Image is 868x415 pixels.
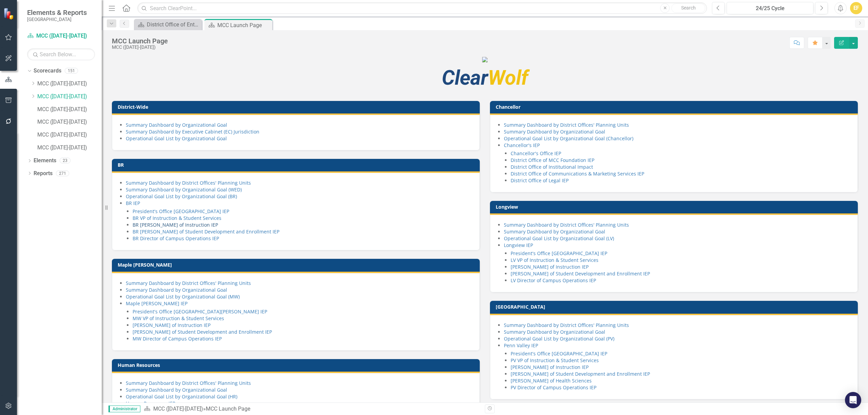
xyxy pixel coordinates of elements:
[126,193,237,200] a: Operational Goal List by Organizational Goal (BR)
[511,384,596,391] a: PV Director of Campus Operations IEP
[34,170,53,178] a: Reports
[126,180,251,186] a: Summary Dashboard by District Offices' Planning Units
[118,362,476,368] h3: Human Resources
[27,8,87,17] span: Elements & Reports
[511,150,561,157] a: Chancellor's Office IEP
[133,222,218,228] a: BR [PERSON_NAME] of Instruction IEP
[496,104,854,109] h3: Chancellor
[126,393,237,400] a: Operational Goal List by Organizational Goal (HR)
[511,164,593,170] a: District Office of Institutional Impact
[133,315,224,321] a: MW VP of Instruction & Student Services
[126,186,242,193] a: Summary Dashboard by Organizational Goal (WED)
[511,170,644,177] a: District Office of Communications & Marketing Services IEP
[118,162,476,167] h3: BR
[511,257,598,263] a: LV VP of Instruction & Student Services
[118,104,476,109] h3: District-Wide
[27,32,95,40] a: MCC ([DATE]-[DATE])
[60,158,71,164] div: 23
[850,2,862,14] button: EF
[126,293,240,300] a: Operational Goal List by Organizational Goal (MW)
[136,20,200,29] a: District Office of Enterprise Project Management, Planning & Institutional Effectiveness IEP
[845,392,861,408] div: Open Intercom Messenger
[27,48,95,60] input: Search Below...
[511,364,589,370] a: [PERSON_NAME] of Instruction IEP
[126,387,227,393] a: Summary Dashboard by Organizational Goal
[504,135,633,142] a: Operational Goal List by Organizational Goal (Chancellor)
[126,400,175,407] a: Human Resources IEP
[108,406,140,412] span: Administrator
[126,280,251,286] a: Summary Dashboard by District Offices' Planning Units
[34,67,61,75] a: Scorecards
[126,200,140,206] a: BR IEP
[217,21,271,29] div: MCC Launch Page
[511,250,607,256] a: President's Office [GEOGRAPHIC_DATA] IEP
[511,357,599,364] a: PV VP of Instruction & Student Services
[112,37,168,45] div: MCC Launch Page
[504,128,605,135] a: Summary Dashboard by Organizational Goal
[147,20,200,29] div: District Office of Enterprise Project Management, Planning & Institutional Effectiveness IEP
[118,262,476,267] h3: Maple [PERSON_NAME]
[34,157,56,165] a: Elements
[56,170,69,176] div: 271
[442,66,528,90] span: Wolf
[504,122,629,128] a: Summary Dashboard by District Offices' Planning Units
[133,215,221,221] a: BR VP of Instruction & Student Services
[511,264,589,270] a: [PERSON_NAME] of Instruction IEP
[3,8,15,20] img: ClearPoint Strategy
[37,106,102,113] a: MCC ([DATE]-[DATE])
[133,235,219,242] a: BR Director of Campus Operations IEP
[27,17,87,22] small: [GEOGRAPHIC_DATA]
[37,80,102,88] a: MCC ([DATE]-[DATE])
[511,270,650,277] a: [PERSON_NAME] of Student Development and Enrollment IEP
[729,4,811,13] div: 24/25 Cycle
[206,406,250,412] div: MCC Launch Page
[504,242,533,248] a: Longview IEP
[504,322,629,328] a: Summary Dashboard by District Offices' Planning Units
[126,128,259,135] a: Summary Dashboard by Executive Cabinet (EC) Jurisdiction
[153,406,203,412] a: MCC ([DATE]-[DATE])
[133,228,279,235] a: BR [PERSON_NAME] of Student Development and Enrollment IEP
[504,228,605,235] a: Summary Dashboard by Organizational Goal
[511,277,596,284] a: LV Director of Campus Operations IEP
[133,208,229,214] a: President's Office [GEOGRAPHIC_DATA] IEP
[133,308,267,315] a: President's Office [GEOGRAPHIC_DATA][PERSON_NAME] IEP
[504,222,629,228] a: Summary Dashboard by District Offices' Planning Units
[442,66,488,90] span: Clear
[504,329,605,335] a: Summary Dashboard by Organizational Goal
[112,45,168,50] div: MCC ([DATE]-[DATE])
[482,57,488,62] img: mcc%20high%20quality%20v4.png
[511,177,569,184] a: District Office of Legal IEP
[126,380,251,386] a: Summary Dashboard by District Offices' Planning Units
[681,5,696,11] span: Search
[727,2,813,14] button: 24/25 Cycle
[126,300,188,307] a: Maple [PERSON_NAME] IEP
[671,3,705,13] button: Search
[504,342,538,349] a: Penn Valley IEP
[511,157,594,163] a: District Office of MCC Foundation IEP
[126,122,227,128] a: Summary Dashboard by Organizational Goal
[126,287,227,293] a: Summary Dashboard by Organizational Goal
[133,329,272,335] a: [PERSON_NAME] of Student Development and Enrollment IEP
[37,144,102,152] a: MCC ([DATE]-[DATE])
[511,350,607,357] a: President's Office [GEOGRAPHIC_DATA] IEP
[133,335,222,342] a: MW Director of Campus Operations IEP
[504,335,614,342] a: Operational Goal List by Organizational Goal (PV)
[37,131,102,139] a: MCC ([DATE]-[DATE])
[504,142,540,148] a: Chancellor's IEP
[137,2,707,14] input: Search ClearPoint...
[496,304,854,309] h3: [GEOGRAPHIC_DATA]
[144,405,480,413] div: »
[133,322,211,328] a: [PERSON_NAME] of Instruction IEP
[511,377,592,384] a: [PERSON_NAME] of Health Sciences
[496,204,854,209] h3: Longview
[37,118,102,126] a: MCC ([DATE]-[DATE])
[504,235,614,242] a: Operational Goal List by Organizational Goal (LV)
[126,135,227,142] a: Operational Goal List by Organizational Goal
[37,93,102,101] a: MCC ([DATE]-[DATE])
[65,68,78,74] div: 151
[511,371,650,377] a: [PERSON_NAME] of Student Development and Enrollment IEP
